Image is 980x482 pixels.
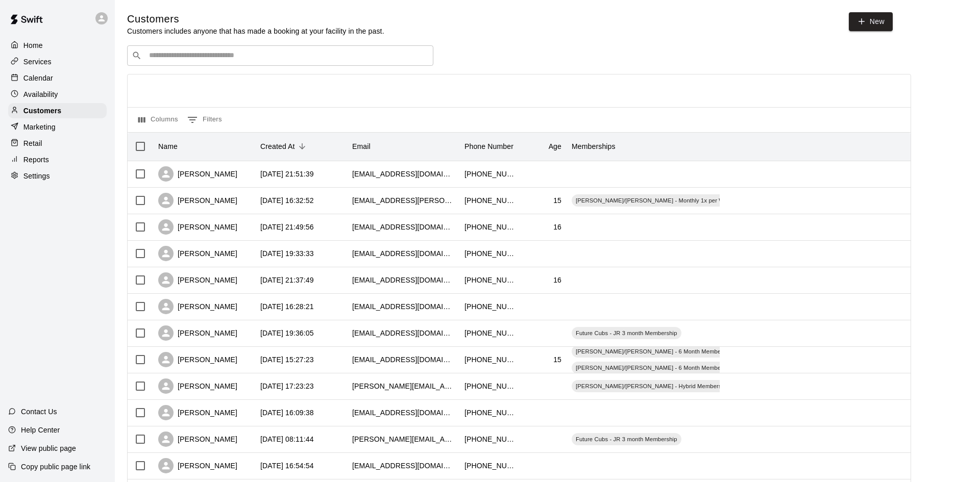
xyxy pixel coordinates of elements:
[549,132,561,161] div: Age
[464,222,516,232] div: +15512254994
[572,433,681,445] div: Future Cubs - JR 3 month Membership
[127,45,433,66] div: Search customers by name or email
[158,272,237,288] div: [PERSON_NAME]
[459,132,521,161] div: Phone Number
[464,132,513,161] div: Phone Number
[352,195,454,206] div: jack.leibensperger@gmail.com
[153,132,255,161] div: Name
[23,106,61,116] p: Customers
[260,169,314,179] div: 2025-09-11 21:51:39
[464,381,516,391] div: +19172091598
[572,345,775,358] div: [PERSON_NAME]/[PERSON_NAME] - 6 Month Membership - 2x per week
[260,275,314,285] div: 2025-09-07 21:37:49
[21,462,90,472] p: Copy public page link
[572,364,775,372] span: [PERSON_NAME]/[PERSON_NAME] - 6 Month Membership - 2x per week
[158,432,237,447] div: [PERSON_NAME]
[553,275,561,285] div: 16
[260,248,314,259] div: 2025-09-08 19:33:33
[567,132,720,161] div: Memberships
[352,328,454,338] div: lesliesalmonotr@gmail.com
[260,301,314,312] div: 2025-09-05 16:28:21
[260,354,314,365] div: 2025-09-02 15:27:23
[255,132,347,161] div: Created At
[572,362,775,374] div: [PERSON_NAME]/[PERSON_NAME] - 6 Month Membership - 2x per week
[127,26,384,36] p: Customers includes anyone that has made a booking at your facility in the past.
[260,408,314,418] div: 2025-09-01 16:09:38
[572,435,681,443] span: Future Cubs - JR 3 month Membership
[347,132,459,161] div: Email
[572,347,775,356] span: [PERSON_NAME]/[PERSON_NAME] - 6 Month Membership - 2x per week
[260,195,314,206] div: 2025-09-10 16:32:52
[352,248,454,259] div: toddfisher29@gmail.com
[8,54,107,69] a: Services
[572,327,681,339] div: Future Cubs - JR 3 month Membership
[23,40,43,50] p: Home
[127,12,384,26] h5: Customers
[572,382,733,390] span: [PERSON_NAME]/[PERSON_NAME] - Hybrid Membership
[553,222,561,232] div: 16
[464,328,516,338] div: +12018411013
[295,139,309,154] button: Sort
[8,103,107,118] a: Customers
[352,461,454,471] div: kmrafter@gmail.com
[464,275,516,285] div: +19543263871
[553,195,561,206] div: 15
[23,122,56,132] p: Marketing
[352,354,454,365] div: ghesse202@gmail.com
[8,38,107,53] a: Home
[8,70,107,86] a: Calendar
[352,132,371,161] div: Email
[8,152,107,167] a: Reports
[158,325,237,341] div: [PERSON_NAME]
[352,275,454,285] div: javierbon9918@gmail.com
[185,112,225,128] button: Show filters
[464,408,516,418] div: +19083978761
[260,328,314,338] div: 2025-09-02 19:36:05
[23,73,53,83] p: Calendar
[352,301,454,312] div: munoz_albert@yahoo.com
[572,380,733,392] div: [PERSON_NAME]/[PERSON_NAME] - Hybrid Membership
[849,12,893,31] a: New
[352,222,454,232] div: obrienjake09@gmail.com
[8,136,107,151] a: Retail
[21,407,57,417] p: Contact Us
[158,378,237,394] div: [PERSON_NAME]
[260,434,314,444] div: 2025-08-31 08:11:44
[464,195,516,206] div: +12013217233
[352,408,454,418] div: jpd732@gmail.com
[158,458,237,473] div: [PERSON_NAME]
[23,155,49,165] p: Reports
[464,169,516,179] div: +19739547530
[158,405,237,420] div: [PERSON_NAME]
[572,194,738,207] div: [PERSON_NAME]/[PERSON_NAME] - Monthly 1x per Week
[8,87,107,102] a: Availability
[464,301,516,312] div: +19084039758
[8,119,107,135] div: Marketing
[553,354,561,365] div: 15
[572,329,681,337] span: Future Cubs - JR 3 month Membership
[136,112,181,128] button: Select columns
[158,132,178,161] div: Name
[158,166,237,182] div: [PERSON_NAME]
[158,352,237,367] div: [PERSON_NAME]
[464,434,516,444] div: +17324399769
[260,222,314,232] div: 2025-09-08 21:49:56
[8,168,107,184] a: Settings
[23,57,52,67] p: Services
[521,132,567,161] div: Age
[23,171,50,181] p: Settings
[260,461,314,471] div: 2025-08-29 16:54:54
[572,196,738,205] span: [PERSON_NAME]/[PERSON_NAME] - Monthly 1x per Week
[23,89,58,99] p: Availability
[572,132,616,161] div: Memberships
[260,132,295,161] div: Created At
[21,425,60,435] p: Help Center
[464,248,516,259] div: +19737031789
[23,138,42,148] p: Retail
